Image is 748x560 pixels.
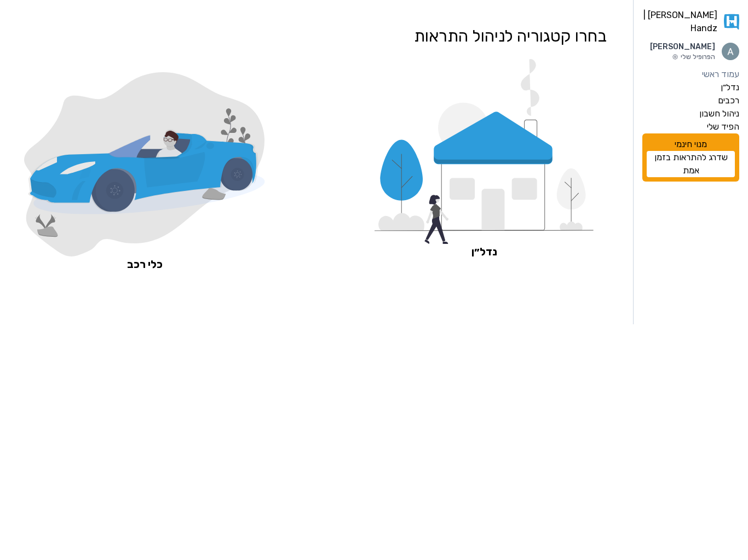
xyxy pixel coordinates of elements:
[375,244,594,259] span: נדל״ן
[642,42,739,61] a: תמונת פרופיל[PERSON_NAME]הפרופיל שלי
[642,94,739,107] a: רכבים
[24,256,265,272] span: כלי רכב
[642,68,739,81] a: עמוד ראשי
[650,52,715,61] p: הפרופיל שלי
[647,151,735,177] a: שדרג להתראות בזמן אמת
[642,9,739,35] a: [PERSON_NAME] | Handz
[642,120,739,133] a: הפיד שלי
[718,94,739,107] label: רכבים
[722,43,739,60] img: תמונת פרופיל
[642,107,739,120] a: ניהול חשבון
[707,120,739,133] label: הפיד שלי
[375,59,594,285] a: נדל״ן
[721,81,739,94] label: נדל״ן
[699,107,739,120] label: ניהול חשבון
[642,133,739,182] div: מנוי חינמי
[650,42,715,52] p: [PERSON_NAME]
[702,68,739,81] label: עמוד ראשי
[642,81,739,94] a: נדל״ן
[24,72,265,272] a: כלי רכב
